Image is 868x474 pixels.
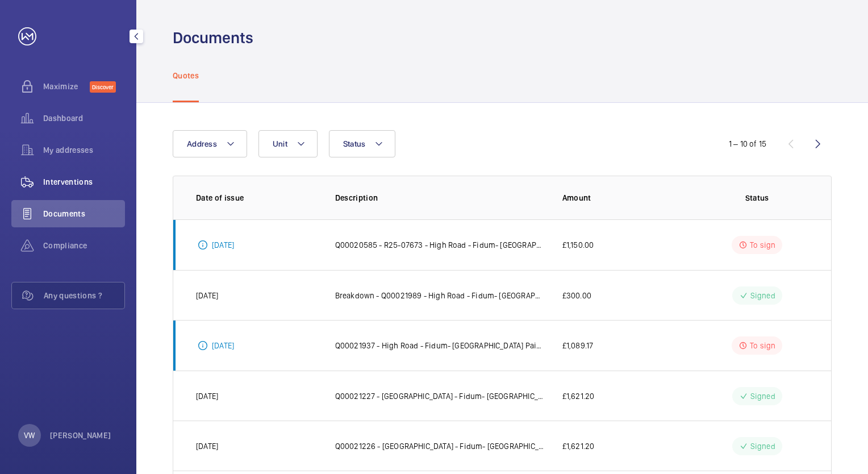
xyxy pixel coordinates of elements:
p: £1,150.00 [562,239,594,251]
p: To sign [750,340,775,351]
p: Quotes [173,70,199,81]
button: Status [329,130,396,157]
p: Q00021227 - [GEOGRAPHIC_DATA] - Fidum- [GEOGRAPHIC_DATA] L/H - Autodialler Upgrade [335,390,544,402]
span: Compliance [43,240,125,251]
p: £1,621.20 [562,390,595,402]
p: Breakdown - Q00021989 - High Road - Fidum- [GEOGRAPHIC_DATA] - Retail Building Lift 2 [DATE] [335,290,544,301]
span: Maximize [43,81,90,92]
p: Signed [750,290,775,301]
p: Date of issue [196,192,317,203]
p: Amount [562,192,688,203]
p: [DATE] [196,440,218,452]
span: Unit [273,139,287,148]
p: Q00021226 - [GEOGRAPHIC_DATA] - Fidum- [GEOGRAPHIC_DATA] R/H - Autodialler upgrade [335,440,544,452]
p: [PERSON_NAME] [50,430,111,441]
p: Description [335,192,544,203]
p: Q00020585 - R25-07673 - High Road - Fidum- [GEOGRAPHIC_DATA] indicator [335,239,544,251]
p: Status [706,192,808,203]
span: My addresses [43,144,125,156]
p: £1,621.20 [562,440,595,452]
h1: Documents [173,27,253,48]
div: 1 – 10 of 15 [729,138,766,149]
p: [DATE] [196,290,218,301]
p: Q00021937 - High Road - Fidum- [GEOGRAPHIC_DATA] Paint lift Pit [335,340,544,351]
p: Signed [750,440,775,452]
p: [DATE] [212,340,234,351]
p: Signed [750,390,775,402]
button: Address [173,130,247,157]
span: Interventions [43,176,125,188]
p: To sign [750,239,775,251]
span: Any questions ? [44,290,124,301]
span: Dashboard [43,113,125,124]
span: Status [343,139,366,148]
button: Unit [258,130,318,157]
span: Documents [43,208,125,219]
p: £300.00 [562,290,591,301]
p: [DATE] [196,390,218,402]
p: £1,089.17 [562,340,594,351]
span: Discover [90,81,116,93]
span: Address [187,139,217,148]
p: VW [24,430,35,441]
p: [DATE] [212,239,234,251]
